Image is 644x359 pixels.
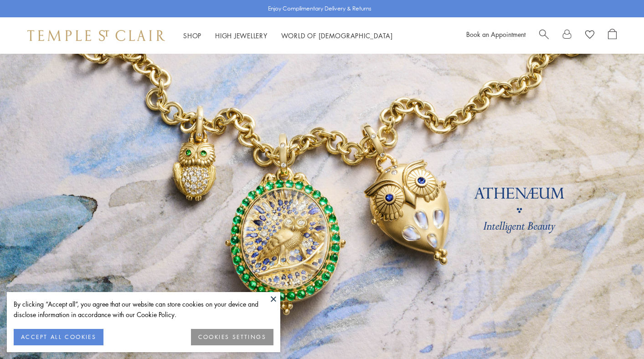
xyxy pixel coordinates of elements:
[191,329,273,345] button: COOKIES SETTINGS
[27,30,165,41] img: Temple St. Clair
[183,30,393,41] nav: Main navigation
[539,29,549,42] a: Search
[14,299,273,320] div: By clicking “Accept all”, you agree that our website can store cookies on your device and disclos...
[268,4,371,13] p: Enjoy Complimentary Delivery & Returns
[183,31,201,40] a: ShopShop
[466,30,526,39] a: Book an Appointment
[14,329,103,345] button: ACCEPT ALL COOKIES
[585,29,594,42] a: View Wishlist
[608,29,617,42] a: Open Shopping Bag
[281,31,393,40] a: World of [DEMOGRAPHIC_DATA]World of [DEMOGRAPHIC_DATA]
[598,316,635,350] iframe: Gorgias live chat messenger
[215,31,268,40] a: High JewelleryHigh Jewellery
